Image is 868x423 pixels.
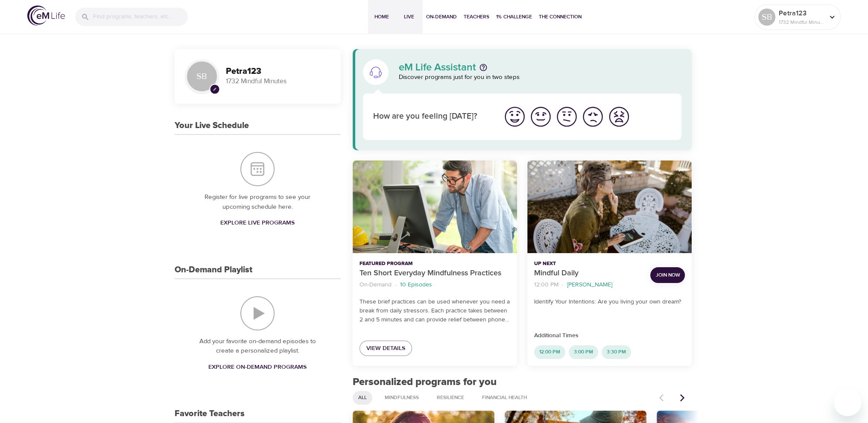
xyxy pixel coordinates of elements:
p: Up Next [534,260,643,268]
img: great [503,105,526,128]
img: Your Live Schedule [240,152,275,186]
span: Resilience [432,394,469,401]
span: Mindfulness [380,394,424,401]
div: SB [185,59,219,93]
span: 3:30 PM [602,348,631,356]
span: Financial Health [477,394,532,401]
h3: Petra123 [226,67,330,76]
button: I'm feeling worst [606,104,632,130]
p: Register for live programs to see your upcoming schedule here. [192,193,324,212]
h3: Your Live Schedule [175,121,249,131]
div: Mindfulness [379,391,424,405]
img: On-Demand Playlist [240,296,275,330]
a: Explore On-Demand Programs [205,359,310,375]
div: Resilience [431,391,470,405]
p: How are you feeling [DATE]? [373,111,491,123]
p: 12:00 PM [534,280,558,289]
img: bad [581,105,605,128]
div: SB [758,9,775,26]
li: · [395,279,397,291]
img: ok [555,105,579,128]
div: Financial Health [476,391,532,405]
button: I'm feeling good [528,104,554,130]
p: 10 Episodes [400,280,432,289]
span: 1% Challenge [496,12,532,21]
li: · [562,279,564,291]
img: eM Life Assistant [369,65,383,79]
button: Ten Short Everyday Mindfulness Practices [353,160,517,253]
img: logo [27,6,65,26]
span: Live [399,12,419,21]
div: All [353,391,372,405]
span: All [353,394,372,401]
button: Mindful Daily [527,160,692,253]
span: Explore On-Demand Programs [208,362,307,373]
p: 1732 Mindful Minutes [779,18,824,26]
a: Explore Live Programs [217,215,298,231]
h3: Favorite Teachers [175,409,245,419]
button: I'm feeling ok [554,104,580,130]
input: Find programs, teachers, etc... [93,8,188,26]
img: worst [607,105,631,128]
div: 3:00 PM [569,345,598,359]
span: The Connection [539,12,582,21]
p: Additional Times [534,331,685,340]
span: Home [371,12,392,21]
span: 12:00 PM [534,348,565,356]
img: good [529,105,552,128]
a: View Details [359,341,412,356]
div: 3:30 PM [602,345,631,359]
p: Ten Short Everyday Mindfulness Practices [359,268,510,279]
p: Identify Your Intentions: Are you living your own dream? [534,298,685,306]
button: Join Now [650,267,685,283]
span: 3:00 PM [569,348,598,356]
iframe: Button to launch messaging window [834,389,861,416]
h3: On-Demand Playlist [175,265,252,275]
nav: breadcrumb [534,279,643,291]
p: Add your favorite on-demand episodes to create a personalized playlist. [192,337,324,356]
p: On-Demand [359,280,392,289]
p: Featured Program [359,260,510,268]
button: I'm feeling bad [580,104,606,130]
div: 12:00 PM [534,345,565,359]
p: [PERSON_NAME] [567,280,612,289]
p: Discover programs just for you in two steps [399,73,682,82]
p: Mindful Daily [534,268,643,279]
span: Teachers [464,12,489,21]
h2: Personalized programs for you [353,376,692,388]
button: I'm feeling great [502,104,528,130]
nav: breadcrumb [359,279,510,291]
p: Petra123 [779,8,824,18]
span: Join Now [655,271,680,280]
span: Explore Live Programs [220,218,295,228]
button: Next items [673,388,692,407]
span: On-Demand [426,12,457,21]
span: View Details [366,343,405,354]
p: These brief practices can be used whenever you need a break from daily stressors. Each practice t... [359,298,510,324]
p: 1732 Mindful Minutes [226,76,330,86]
p: eM Life Assistant [399,62,476,73]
